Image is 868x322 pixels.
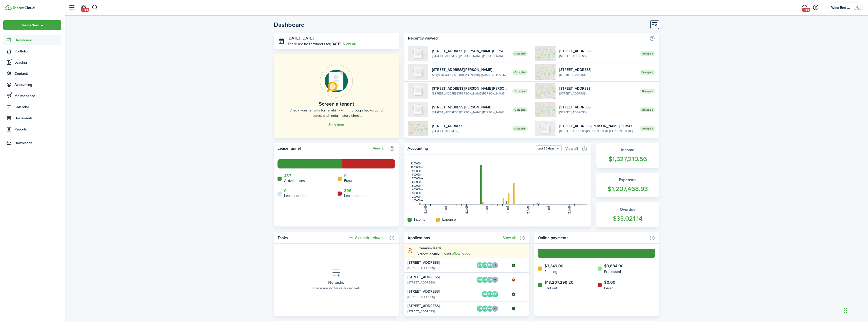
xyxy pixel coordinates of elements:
[491,305,498,312] menu-trigger: +1
[544,279,574,286] home-widget-count: $18,207,299.20
[81,8,89,12] span: +99
[854,4,862,12] img: West End Property Management
[79,1,88,14] a: Notifications
[417,245,525,251] explanation-title: Premium leads
[412,195,421,198] tspan: 200000
[412,188,421,191] tspan: 400000
[482,306,488,312] avatar-text: MV
[559,86,636,91] widget-list-item-title: [STREET_ADDRESS]
[344,178,355,183] home-widget-title: Future
[284,193,307,198] home-widget-title: Leases drafted
[559,91,636,96] widget-list-item-description: [STREET_ADDRESS]
[432,54,509,58] widget-list-item-description: [STREET_ADDRESS][PERSON_NAME][PERSON_NAME]
[477,262,483,268] avatar-text: AS
[601,206,654,213] widget-stats-title: Overdue
[493,276,498,283] button: Open menu
[568,206,571,214] tspan: [DATE]
[432,91,509,96] widget-list-item-description: [STREET_ADDRESS][PERSON_NAME][PERSON_NAME]
[811,3,820,12] button: Open resource center
[424,206,427,214] tspan: [DATE]
[432,123,509,129] widget-list-item-title: [STREET_ADDRESS]
[544,269,563,274] home-widget-title: Pending
[14,116,61,121] span: Documents
[330,41,341,47] b: [DATE]
[344,188,352,193] a: 396
[544,286,574,291] home-widget-title: Paid out
[432,105,509,110] widget-list-item-title: [STREET_ADDRESS][PERSON_NAME]
[800,1,809,14] a: Messaging
[432,110,509,115] widget-list-item-description: [STREET_ADDRESS][PERSON_NAME][PERSON_NAME]
[477,277,483,283] avatar-text: RS
[408,266,474,270] widget-list-item-description: [STREET_ADDRESS]
[547,206,550,214] tspan: [DATE]
[596,173,659,198] a: Expenses$1,207,468.93
[419,203,421,205] tspan: 0
[408,289,474,294] widget-list-item-title: [STREET_ADDRESS]
[14,127,61,132] span: Reports
[482,262,488,268] avatar-text: TR
[12,6,34,9] img: TenantCloud
[412,184,421,187] tspan: 500000
[408,121,428,136] img: 1
[432,48,509,54] widget-list-item-title: [STREET_ADDRESS][PERSON_NAME][PERSON_NAME]
[14,71,61,76] span: Contacts
[493,305,498,312] button: Open menu
[802,8,810,12] span: +99
[414,217,426,222] home-widget-title: Income
[408,145,533,152] home-widget-title: Accounting
[432,129,509,133] widget-list-item-description: [STREET_ADDRESS]
[408,248,414,254] i: soft
[544,263,563,269] home-widget-count: $3,349.00
[284,188,287,193] a: 0
[14,104,61,110] span: Calendar
[506,206,509,214] tspan: [DATE]
[604,286,615,291] home-widget-title: Failed
[284,174,291,178] a: 487
[538,235,647,241] home-widget-title: Online payments
[411,162,421,165] tspan: 1100000
[604,269,623,274] home-widget-title: Processed
[559,67,636,72] widget-list-item-title: [STREET_ADDRESS]
[328,279,344,286] placeholder-title: No tasks
[559,123,636,129] widget-list-item-title: [STREET_ADDRESS][PERSON_NAME][PERSON_NAME]
[14,93,61,99] span: Maintenance
[650,20,659,29] button: Customise
[14,60,61,65] span: Leasing
[843,298,868,322] iframe: Chat Widget
[535,83,556,99] img: 1
[5,5,12,10] img: TenantCloud
[412,199,421,202] tspan: 100000
[412,170,421,173] tspan: 900000
[512,126,528,131] span: Occupied
[348,235,369,241] button: Add task
[412,181,421,183] tspan: 600000
[493,262,498,269] button: Open menu
[288,35,395,42] h3: [DATE], [DATE]
[373,236,385,240] a: View all
[536,145,562,152] button: Open menu
[344,193,366,198] home-widget-title: Leases ended
[559,54,636,58] widget-list-item-description: [STREET_ADDRESS]
[601,154,654,164] widget-stats-count: $1,327,210.56
[604,263,623,269] home-widget-count: $3,884.00
[320,65,353,98] img: Online payments
[408,309,474,314] widget-list-item-description: [STREET_ADDRESS]
[487,262,493,268] avatar-text: DP
[596,202,659,227] a: Overdue$33,021.14
[3,35,61,45] a: Dashboard
[559,48,636,54] widget-list-item-title: [STREET_ADDRESS]
[408,64,428,80] img: B
[14,82,61,87] span: Accounting
[408,280,474,285] widget-list-item-description: [STREET_ADDRESS]
[482,277,488,283] avatar-text: JS
[512,70,528,75] span: Occupied
[445,206,447,214] tspan: [DATE]
[411,166,421,169] tspan: 1000000
[278,145,370,151] home-widget-title: Lease funnel
[453,252,470,256] a: View leads
[328,123,344,127] a: Start here
[408,83,428,99] img: B
[559,110,636,115] widget-list-item-description: [STREET_ADDRESS]
[465,206,468,214] tspan: [DATE]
